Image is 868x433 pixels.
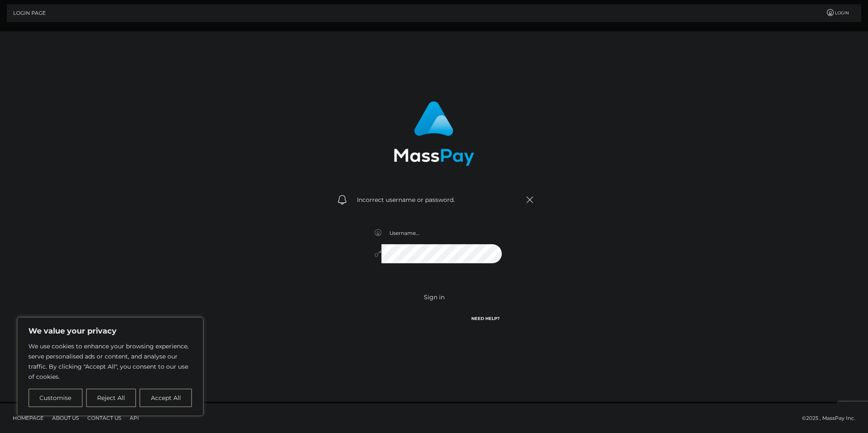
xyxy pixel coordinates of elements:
a: Login [821,4,854,22]
div: We value your privacy [17,317,203,416]
a: Login Page [13,4,46,22]
a: Contact Us [84,411,125,425]
p: We use cookies to enhance your browsing experience, serve personalised ads or content, and analys... [28,341,192,382]
button: Reject All [86,389,136,407]
input: Username... [381,223,502,243]
div: © 2025 , MassPay Inc. [802,414,862,423]
a: Need Help? [471,316,500,321]
a: About Us [49,411,82,425]
a: API [126,411,142,425]
a: Homepage [9,411,47,425]
img: MassPay Login [394,101,474,166]
p: We value your privacy [28,326,192,336]
button: Accept All [139,389,192,407]
span: Incorrect username or password. [357,196,512,204]
button: Sign in [368,287,500,308]
button: Customise [28,389,83,407]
